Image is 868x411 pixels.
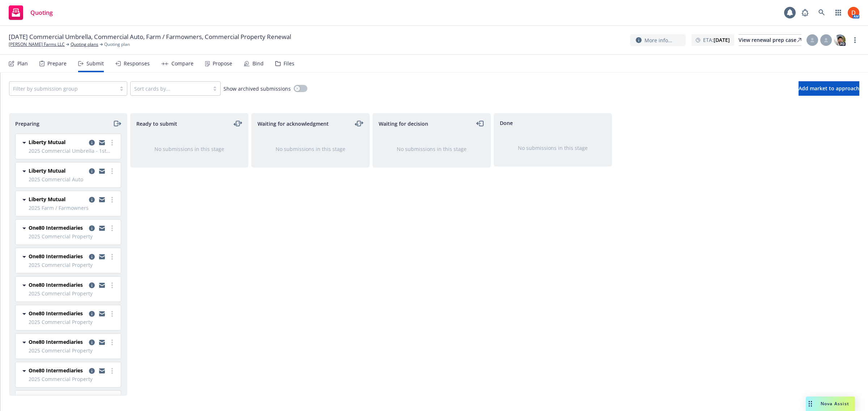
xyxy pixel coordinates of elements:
[821,401,849,407] span: Nova Assist
[108,338,116,347] a: more
[355,119,363,128] a: moveLeftRight
[98,252,106,261] a: copy logging email
[29,233,116,240] span: 2025 Commercial Property
[29,167,65,174] span: Liberty Mutual
[98,310,106,318] a: copy logging email
[29,224,83,232] span: One80 Intermediaries
[30,10,53,16] span: Quoting
[29,176,116,183] span: 2025 Commercial Auto
[98,367,106,375] a: copy logging email
[17,61,28,66] div: Plan
[500,119,513,127] span: Done
[29,310,83,317] span: One80 Intermediaries
[71,41,98,48] a: Quoting plans
[806,397,815,411] div: Drag to move
[29,204,116,212] span: 2025 Farm / Farmowners
[112,119,121,128] a: moveRight
[108,281,116,290] a: more
[831,5,846,20] a: Switch app
[29,147,116,155] span: 2025 Commercial Umbrella - 1st Layer
[15,120,39,127] span: Preparing
[124,61,150,66] div: Responses
[108,167,116,176] a: more
[252,61,264,66] div: Bind
[6,3,56,23] a: Quoting
[851,36,859,44] a: more
[108,224,116,233] a: more
[88,367,96,375] a: copy logging email
[224,85,291,92] span: Show archived submissions
[379,120,428,127] span: Waiting for decision
[88,138,96,147] a: copy logging email
[88,224,96,233] a: copy logging email
[108,367,116,375] a: more
[814,5,829,20] a: Search
[88,281,96,290] a: copy logging email
[476,119,485,128] a: moveLeft
[630,34,686,46] button: More info...
[98,167,106,176] a: copy logging email
[834,34,846,46] img: photo
[506,144,600,152] div: No submissions in this stage
[108,195,116,204] a: more
[384,145,479,153] div: No submissions in this stage
[9,33,291,41] span: [DATE] Commercial Umbrella, Commercial Auto, Farm / Farmowners, Commercial Property Renewal
[258,120,329,127] span: Waiting for acknowledgment
[104,41,130,48] span: Quoting plan
[29,290,116,297] span: 2025 Commercial Property
[29,252,83,260] span: One80 Intermediaries
[88,252,96,261] a: copy logging email
[88,167,96,176] a: copy logging email
[234,119,242,128] a: moveLeftRight
[88,310,96,318] a: copy logging email
[848,7,859,18] img: photo
[29,347,116,354] span: 2025 Commercial Property
[714,36,730,43] strong: [DATE]
[29,281,83,289] span: One80 Intermediaries
[29,338,83,346] span: One80 Intermediaries
[29,138,65,146] span: Liberty Mutual
[213,61,232,66] div: Propose
[799,81,859,96] button: Add market to approach
[98,281,106,290] a: copy logging email
[88,338,96,347] a: copy logging email
[86,61,104,66] div: Submit
[108,310,116,318] a: more
[98,224,106,233] a: copy logging email
[108,252,116,261] a: more
[9,41,65,48] a: [PERSON_NAME] Farms LLC
[644,36,672,44] span: More info...
[98,195,106,204] a: copy logging email
[29,318,116,326] span: 2025 Commercial Property
[799,85,859,92] span: Add market to approach
[171,61,193,66] div: Compare
[29,367,83,374] span: One80 Intermediaries
[29,195,65,203] span: Liberty Mutual
[142,145,237,153] div: No submissions in this stage
[108,138,116,147] a: more
[284,61,294,66] div: Files
[88,195,96,204] a: copy logging email
[136,120,177,127] span: Ready to submit
[798,5,812,20] a: Report a Bug
[806,397,855,411] button: Nova Assist
[29,261,116,269] span: 2025 Commercial Property
[98,138,106,147] a: copy logging email
[47,61,67,66] div: Prepare
[263,145,358,153] div: No submissions in this stage
[739,34,801,46] a: View renewal prep case
[703,36,730,44] span: ETA :
[29,375,116,383] span: 2025 Commercial Property
[98,338,106,347] a: copy logging email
